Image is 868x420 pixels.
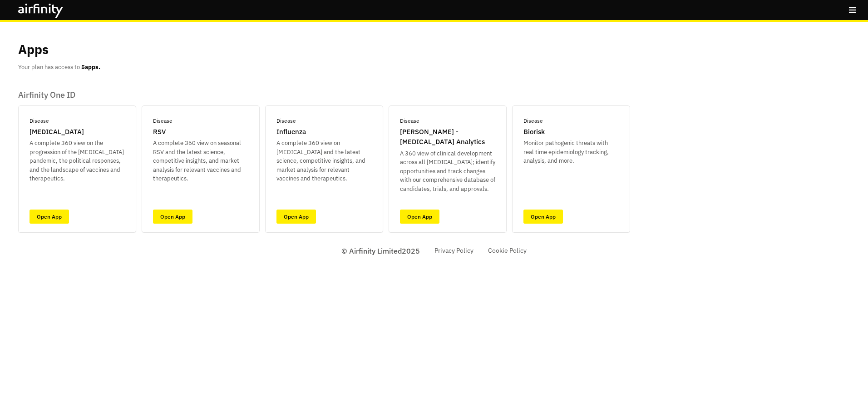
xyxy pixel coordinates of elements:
[18,63,100,72] p: Your plan has access to
[400,149,495,194] p: A 360 view of clinical development across all [MEDICAL_DATA]; identify opportunities and track ch...
[523,117,543,125] p: Disease
[276,139,372,183] p: A complete 360 view on [MEDICAL_DATA] and the latest science, competitive insights, and market an...
[276,210,316,224] a: Open App
[30,139,125,183] p: A complete 360 view on the progression of the [MEDICAL_DATA] pandemic, the political responses, a...
[153,210,192,224] a: Open App
[153,127,166,137] p: RSV
[276,127,306,137] p: Influenza
[18,90,630,100] p: Airfinity One ID
[523,127,545,137] p: Biorisk
[30,127,84,137] p: [MEDICAL_DATA]
[153,117,173,125] p: Disease
[30,210,69,224] a: Open App
[400,210,439,224] a: Open App
[341,245,420,256] p: © Airfinity Limited 2025
[434,246,473,255] a: Privacy Policy
[488,246,527,255] a: Cookie Policy
[81,63,100,71] b: 5 apps.
[400,117,419,125] p: Disease
[523,139,619,165] p: Monitor pathogenic threats with real time epidemiology tracking, analysis, and more.
[276,117,296,125] p: Disease
[400,127,495,147] p: [PERSON_NAME] - [MEDICAL_DATA] Analytics
[30,117,49,125] p: Disease
[523,210,563,224] a: Open App
[153,139,248,183] p: A complete 360 view on seasonal RSV and the latest science, competitive insights, and market anal...
[18,40,49,59] p: Apps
